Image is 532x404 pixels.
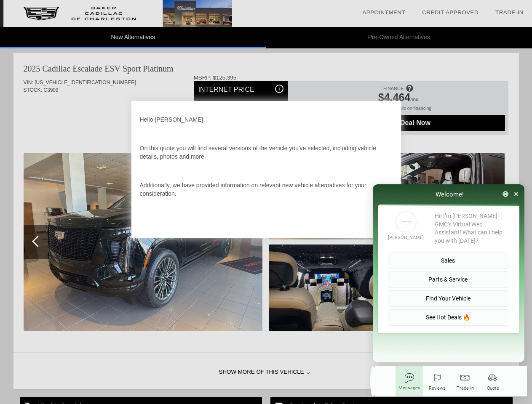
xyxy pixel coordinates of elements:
[140,181,393,198] p: Additionally, we have provided information on relevant new vehicle alternatives for your consider...
[140,115,393,124] p: Hello [PERSON_NAME],
[362,9,405,16] a: Appointment
[495,9,524,16] a: Trade-In
[140,144,393,161] p: On this quote you will find several versions of the vehicle you've selected, including vehicle de...
[422,9,479,16] a: Credit Approved
[365,177,532,404] iframe: Chat Assistance
[140,218,393,235] p: Once you've browsed the details in this quote, don't forget to click to or to take the next step.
